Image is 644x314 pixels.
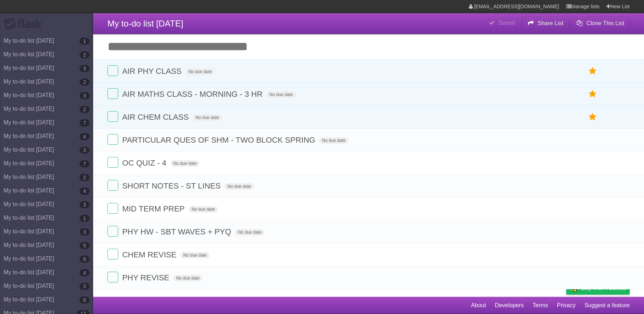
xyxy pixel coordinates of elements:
a: Privacy [557,299,576,312]
b: 3 [80,147,90,154]
b: 3 [80,228,90,235]
span: PHY HW - SBT WAVES + PYQ [122,227,233,236]
span: PHY REVISE [122,273,171,282]
b: 1 [80,38,90,45]
b: 5 [80,242,90,249]
span: No due date [225,183,254,190]
label: Done [107,157,118,168]
b: Clone This List [586,20,624,26]
span: MID TERM PREP [122,204,186,213]
span: No due date [186,68,215,75]
span: Buy me a coffee [581,282,626,294]
b: 4 [80,187,90,195]
a: Developers [495,299,524,312]
label: Done [107,180,118,191]
b: 2 [80,106,90,113]
a: Terms [533,299,548,312]
b: 2 [80,51,90,58]
span: No due date [266,91,295,98]
label: Done [107,134,118,145]
b: 3 [80,92,90,99]
b: Saved [499,20,515,26]
label: Done [107,226,118,237]
b: 2 [80,174,90,181]
div: Flask [4,18,47,30]
span: No due date [193,114,222,121]
span: OC QUIZ - 4 [122,158,168,167]
span: No due date [189,206,218,213]
span: No due date [181,252,210,258]
span: No due date [319,137,348,144]
b: 6 [80,296,90,304]
span: AIR PHY CLASS [122,67,183,76]
b: 4 [80,133,90,140]
label: Star task [586,65,600,77]
span: No due date [173,275,202,281]
a: About [471,299,486,312]
span: SHORT NOTES - ST LINES [122,181,222,190]
b: Share List [538,20,563,26]
label: Star task [586,111,600,123]
button: Share List [522,17,569,30]
button: Clone This List [571,17,630,30]
span: AIR CHEM CLASS [122,113,191,122]
span: No due date [235,229,264,235]
b: 3 [80,283,90,290]
b: 3 [80,65,90,72]
b: 7 [80,160,90,167]
b: 4 [80,269,90,276]
b: 1 [80,215,90,222]
b: 3 [80,201,90,208]
label: Done [107,111,118,122]
label: Done [107,272,118,282]
span: CHEM REVISE [122,250,178,259]
label: Done [107,88,118,99]
span: PARTICULAR QUES OF SHM - TWO BLOCK SPRING [122,135,317,144]
span: My to-do list [DATE] [107,19,183,28]
b: 6 [80,256,90,263]
label: Done [107,203,118,214]
label: Done [107,249,118,260]
b: 2 [80,78,90,86]
label: Star task [586,88,600,100]
a: Suggest a feature [585,299,630,312]
span: AIR MATHS CLASS - MORNING - 3 HR [122,90,264,99]
label: Done [107,65,118,76]
span: No due date [170,160,200,167]
b: 7 [80,119,90,127]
